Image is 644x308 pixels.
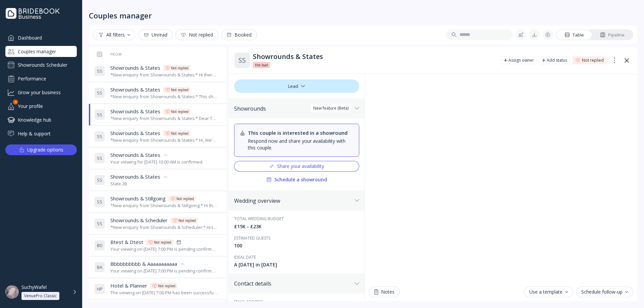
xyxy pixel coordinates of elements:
div: *New enquiry from Showrounds & Scheduler:* Hi there! We were hoping to use the Bridebook calendar... [110,224,218,231]
div: Not replied [171,65,189,71]
div: Your viewing for [DATE] 10:00 AM is confirmed. [110,159,203,165]
div: Your viewing on [DATE] 7:00 PM is pending confirmation. The venue will approve or decline shortly... [110,246,218,252]
span: Showrounds & Stillgoing [110,195,166,202]
div: *New enquiry from Showrounds & Stillgoing:* Hi there! We were hoping to use the Bridebook calenda... [110,202,218,209]
a: Grow your business [5,87,77,98]
div: *New enquiry from Showrounds & States:* This should trigger State 2B. Request more availability +... [110,94,218,100]
a: Knowledge hub [5,114,77,125]
span: Bbbbbbbbbb & Aaaaaaaaaaa [110,260,177,267]
div: Not replied [171,131,189,136]
div: Your profile [5,101,77,112]
div: Couples manager [89,11,152,20]
div: Not replied [176,196,194,201]
div: Contact details [234,280,352,287]
div: S S [94,66,105,76]
div: The viewing on [DATE] 7:00 PM has been successfully cancelled by SuchyWafel. [110,290,218,296]
div: New feature (Beta) [313,106,348,111]
div: All filters [98,32,130,38]
span: Showrounds & States [110,173,160,180]
div: Email address [234,299,359,305]
a: Dashboard [5,32,77,43]
div: S S [94,196,105,207]
iframe: Chat [369,74,633,283]
div: A [DATE] in [DATE] [234,261,359,268]
div: State 2B [110,181,168,187]
div: Total wedding budget [234,216,359,222]
div: This couple is interested in a showround [248,129,354,136]
span: Showrounds & States [110,108,160,115]
div: Couples manager [5,46,77,57]
div: Ideal date [234,254,359,260]
span: Showrounds & States [110,64,160,71]
div: Respond now and share your availability with this couple. [248,138,354,151]
div: S S [94,109,105,120]
div: S S [94,175,105,185]
button: Upgrade options [5,144,77,155]
div: Not replied [582,58,604,63]
div: Unread [144,32,167,38]
span: Showrounds & States [110,130,160,137]
div: S S [94,218,105,229]
button: Unread [138,29,173,40]
button: Schedule a showround [234,174,359,185]
div: Notes [374,289,394,295]
div: Use a template [529,289,568,295]
div: Not replied [158,283,175,289]
div: VenuePro Classic [24,293,57,299]
button: All filters [93,29,136,40]
div: Schedule a showround [266,177,327,182]
span: Showrounds & States [110,86,160,93]
span: Hot lead [255,62,268,68]
button: Schedule follow-up [576,287,633,297]
a: Performance [5,73,77,84]
div: From [94,52,122,57]
div: Not replied [171,109,189,114]
div: S S [94,153,105,164]
div: B A [94,262,105,272]
div: Add status [547,58,567,63]
span: Hotel & Planner [110,282,147,289]
div: Booked [226,32,252,38]
button: Not replied [175,29,218,40]
a: Help & support [5,128,77,139]
div: Not replied [154,240,171,245]
div: S S [94,131,105,142]
div: *New enquiry from Showrounds & States:* Hi there! We were hoping to use the Bridebook calendar to... [110,72,218,78]
div: Wedding overview [234,197,352,204]
div: Share your availability [269,164,324,169]
div: Estimated guests [234,235,359,241]
div: Your viewing on [DATE] 7:00 PM is pending confirmation. The venue will approve or decline shortly... [110,268,218,274]
div: Assign owner [508,58,534,63]
div: 1 [13,100,18,105]
div: Showrounds & States [253,53,496,61]
a: Showrounds Scheduler [5,60,77,70]
button: Share your availability [234,161,359,172]
div: Not replied [178,218,196,223]
img: dpr=1,fit=cover,g=face,w=48,h=48 [5,285,19,299]
div: Schedule follow-up [581,289,628,295]
span: Btest & Dtest [110,239,143,246]
div: SuchyWafel [21,284,47,290]
div: Not replied [171,87,189,93]
div: Not replied [181,32,213,38]
div: Upgrade options [27,145,63,155]
div: *New enquiry from Showrounds & States:* Hi, We're interested in your venue! Can you let us know w... [110,137,218,143]
div: Lead [234,79,359,93]
div: S S [234,52,250,68]
button: Booked [221,29,257,40]
a: Your profile1 [5,101,77,112]
div: B D [94,240,105,251]
button: Use a template [524,287,573,297]
div: Table [565,32,584,38]
div: Showrounds [234,105,352,112]
span: Showrounds & States [110,151,160,159]
div: S S [94,87,105,98]
div: 100 [234,242,359,249]
div: £15K - £23K [234,223,359,230]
